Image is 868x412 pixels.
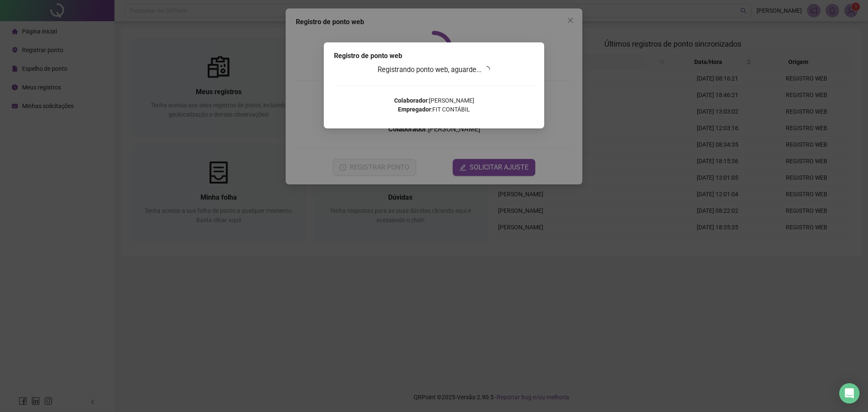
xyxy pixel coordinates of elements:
strong: Empregador [398,106,431,113]
div: Registro de ponto web [334,51,534,61]
h3: Registrando ponto web, aguarde... [334,64,534,75]
span: loading [482,65,491,74]
strong: Colaborador [394,97,428,104]
div: Open Intercom Messenger [839,383,860,404]
p: : [PERSON_NAME] : FIT CONTÁBIL [334,96,534,114]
